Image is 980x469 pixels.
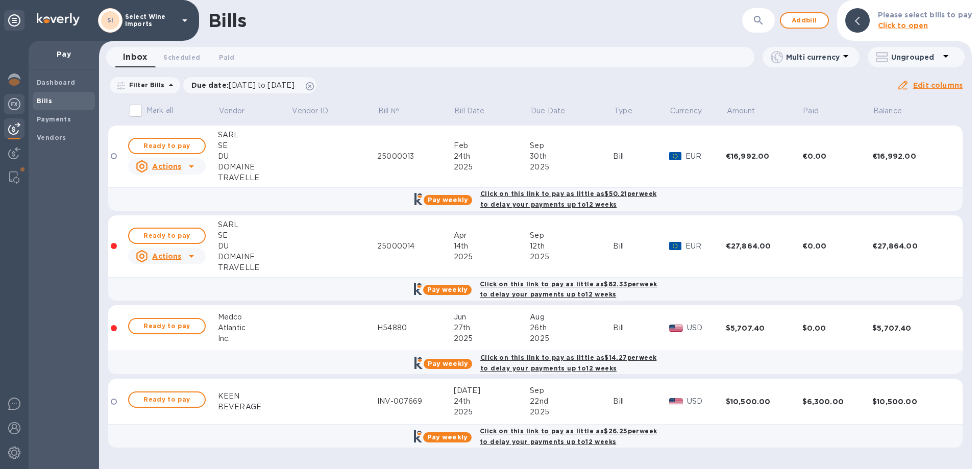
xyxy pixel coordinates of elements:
[727,106,769,116] span: Amount
[872,241,949,251] div: €27,864.00
[218,241,291,252] div: DU
[872,323,949,333] div: $5,707.40
[208,10,246,31] h1: Bills
[107,16,114,24] b: SI
[218,230,291,241] div: SE
[480,280,657,299] b: Click on this link to pay as little as $82.33 per week to delay your payments up to 12 weeks
[454,312,530,323] div: Jun
[670,106,702,116] p: Currency
[137,393,197,406] span: Ready to pay
[530,407,613,417] div: 2025
[480,190,656,208] b: Click on this link to pay as little as $50.21 per week to delay your payments up to 12 weeks
[687,323,726,333] p: USD
[218,262,291,273] div: TRAVELLE
[802,151,873,161] div: €0.00
[218,130,291,140] div: SARL
[128,318,206,334] button: Ready to pay
[218,312,291,323] div: Medco
[377,151,453,162] div: 25000013
[137,230,197,242] span: Ready to pay
[378,106,412,116] span: Bill №
[427,286,468,293] b: Pay weekly
[152,252,181,260] u: Actions
[872,151,949,161] div: €16,992.00
[218,402,291,412] div: BEVERAGE
[377,323,453,333] div: H54880
[37,13,80,26] img: Logo
[137,320,197,332] span: Ready to pay
[218,323,291,333] div: Atlantic
[530,323,613,333] div: 26th
[454,162,530,172] div: 2025
[427,433,468,441] b: Pay weekly
[530,333,613,344] div: 2025
[454,140,530,151] div: Feb
[37,49,91,59] p: Pay
[8,98,20,110] img: Foreign exchange
[726,397,802,407] div: $10,500.00
[378,106,399,116] p: Bill №
[891,52,940,62] p: Ungrouped
[726,241,802,251] div: €27,864.00
[726,323,802,333] div: $5,707.40
[530,241,613,252] div: 12th
[454,396,530,407] div: 24th
[726,151,802,161] div: €16,992.00
[218,140,291,151] div: SE
[137,140,197,152] span: Ready to pay
[613,396,669,407] div: Bill
[454,230,530,241] div: Apr
[454,333,530,344] div: 2025
[530,396,613,407] div: 22nd
[613,151,669,162] div: Bill
[191,80,300,90] p: Due date :
[480,354,656,372] b: Click on this link to pay as little as $14.27 per week to delay your payments up to 12 weeks
[687,396,726,407] p: USD
[37,97,52,105] b: Bills
[669,398,683,405] img: USD
[128,138,206,154] button: Ready to pay
[377,396,453,407] div: INV-007669
[530,151,613,162] div: 30th
[146,105,173,116] p: Mark all
[454,323,530,333] div: 27th
[454,252,530,262] div: 2025
[530,140,613,151] div: Sep
[803,106,832,116] span: Paid
[4,10,24,31] div: Unpin categories
[530,230,613,241] div: Sep
[428,360,468,367] b: Pay weekly
[913,81,963,89] u: Edit columns
[878,11,972,19] b: Please select bills to pay
[873,106,902,116] p: Balance
[218,252,291,262] div: DOMAINE
[802,241,873,251] div: €0.00
[37,134,66,141] b: Vendors
[613,241,669,252] div: Bill
[218,391,291,402] div: KEEN
[163,52,200,63] span: Scheduled
[685,241,726,252] p: EUR
[152,162,181,170] u: Actions
[530,252,613,262] div: 2025
[292,106,341,116] span: Vendor ID
[128,391,206,408] button: Ready to pay
[878,21,928,30] b: Click to open
[183,77,317,93] div: Due date:[DATE] to [DATE]
[454,385,530,396] div: [DATE]
[802,397,873,407] div: $6,300.00
[454,407,530,417] div: 2025
[669,325,683,332] img: USD
[218,333,291,344] div: Inc.
[128,228,206,244] button: Ready to pay
[219,106,258,116] span: Vendor
[218,151,291,162] div: DU
[37,79,76,86] b: Dashboard
[531,106,578,116] span: Due Date
[229,81,295,89] span: [DATE] to [DATE]
[480,427,657,446] b: Click on this link to pay as little as $26.25 per week to delay your payments up to 12 weeks
[218,162,291,172] div: DOMAINE
[613,323,669,333] div: Bill
[454,241,530,252] div: 14th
